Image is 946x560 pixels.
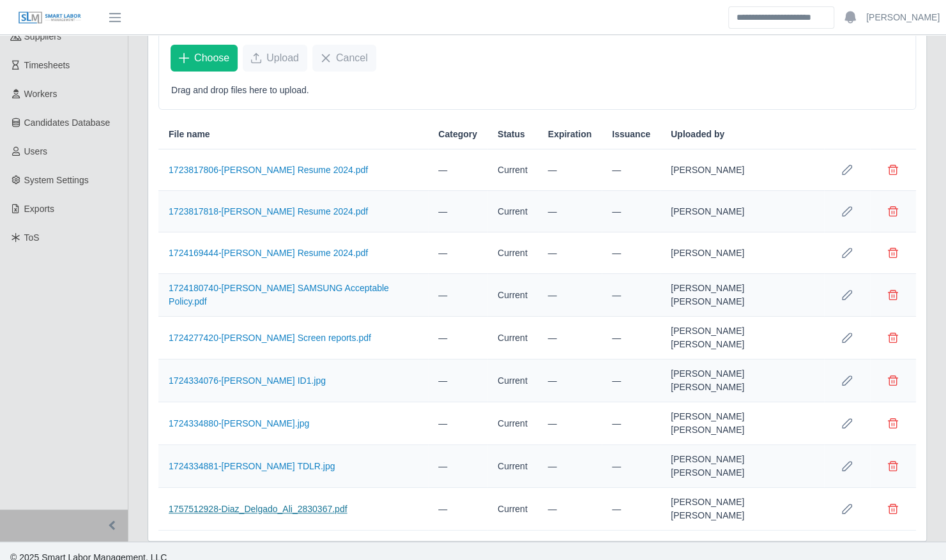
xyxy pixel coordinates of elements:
td: — [428,274,487,317]
td: — [538,488,602,531]
td: — [428,445,487,488]
td: [PERSON_NAME] [PERSON_NAME] [660,359,824,402]
td: Current [487,402,538,445]
button: Row Edit [834,157,860,183]
td: — [428,488,487,531]
span: Choose [194,50,229,66]
td: [PERSON_NAME] [660,149,824,191]
p: Drag and drop files here to upload. [171,84,903,97]
a: 1724180740-[PERSON_NAME] SAMSUNG Acceptable Policy.pdf [169,283,389,306]
td: Current [487,274,538,317]
td: — [538,317,602,359]
button: Upload [243,45,307,72]
img: SLM Logo [18,11,82,25]
a: 1757512928-Diaz_Delgado_Ali_2830367.pdf [169,504,347,514]
td: — [538,232,602,274]
td: — [602,232,660,274]
span: Users [24,146,48,156]
td: — [538,445,602,488]
td: Current [487,317,538,359]
button: Delete file [880,368,906,393]
td: [PERSON_NAME] [PERSON_NAME] [660,402,824,445]
button: Delete file [880,453,906,479]
td: [PERSON_NAME] [PERSON_NAME] [660,488,824,531]
td: — [538,359,602,402]
a: 1724334880-[PERSON_NAME].jpg [169,418,309,428]
td: — [428,149,487,191]
button: Row Edit [834,496,860,522]
span: Workers [24,89,57,99]
td: Current [487,488,538,531]
span: Status [498,128,525,141]
td: — [428,191,487,232]
span: Uploaded by [671,128,724,141]
td: — [428,232,487,274]
a: 1724169444-[PERSON_NAME] Resume 2024.pdf [169,248,368,258]
button: Choose [171,45,238,72]
button: Row Edit [834,411,860,436]
button: Row Edit [834,240,860,266]
td: — [428,402,487,445]
button: Delete file [880,157,906,183]
td: Current [487,445,538,488]
button: Delete file [880,282,906,308]
td: — [538,402,602,445]
td: Current [487,191,538,232]
td: [PERSON_NAME] [PERSON_NAME] [660,274,824,317]
span: Expiration [548,128,591,141]
input: Search [728,6,834,29]
span: Issuance [612,128,650,141]
td: — [538,274,602,317]
span: Cancel [336,50,368,66]
button: Delete file [880,496,906,522]
td: — [602,274,660,317]
td: [PERSON_NAME] [PERSON_NAME] [660,317,824,359]
a: 1724334881-[PERSON_NAME] TDLR.jpg [169,461,335,471]
td: — [602,191,660,232]
td: — [602,488,660,531]
a: 1724277420-[PERSON_NAME] Screen reports.pdf [169,333,371,343]
span: Exports [24,204,54,214]
td: — [602,149,660,191]
span: Upload [266,50,299,66]
span: Candidates Database [24,117,111,128]
span: File name [169,128,210,141]
button: Delete file [880,240,906,266]
td: [PERSON_NAME] [PERSON_NAME] [660,445,824,488]
button: Row Edit [834,199,860,224]
td: — [602,402,660,445]
button: Cancel [312,45,376,72]
td: — [602,317,660,359]
td: — [602,359,660,402]
span: System Settings [24,175,89,185]
td: Current [487,232,538,274]
span: ToS [24,232,40,243]
a: 1723817818-[PERSON_NAME] Resume 2024.pdf [169,206,368,216]
td: [PERSON_NAME] [660,191,824,232]
td: — [428,359,487,402]
button: Row Edit [834,282,860,308]
span: Timesheets [24,60,70,70]
td: [PERSON_NAME] [660,232,824,274]
span: Category [438,128,477,141]
a: [PERSON_NAME] [866,11,940,24]
button: Row Edit [834,453,860,479]
td: — [428,317,487,359]
button: Delete file [880,411,906,436]
span: Suppliers [24,31,61,42]
a: 1724334076-[PERSON_NAME] ID1.jpg [169,375,326,386]
button: Row Edit [834,368,860,393]
td: — [538,191,602,232]
td: Current [487,149,538,191]
td: Current [487,359,538,402]
button: Row Edit [834,325,860,351]
button: Delete file [880,199,906,224]
td: — [538,149,602,191]
button: Delete file [880,325,906,351]
a: 1723817806-[PERSON_NAME] Resume 2024.pdf [169,165,368,175]
td: — [602,445,660,488]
